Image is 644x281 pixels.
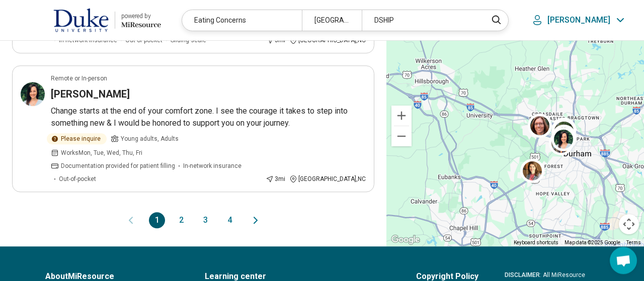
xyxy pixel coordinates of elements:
span: Young adults, Adults [121,134,179,143]
button: 1 [149,212,165,228]
div: Eating Concerns [182,10,301,31]
button: 4 [221,212,237,228]
button: Keyboard shortcuts [514,239,558,246]
a: Terms (opens in new tab) [626,240,641,245]
div: [GEOGRAPHIC_DATA] , NC [289,174,366,183]
span: DISCLAIMER [505,271,540,278]
div: Open chat [610,247,637,274]
div: powered by [121,12,161,21]
span: Works Mon, Tue, Wed, Thu, Fri [61,148,142,157]
a: Open this area in Google Maps (opens a new window) [389,233,422,246]
button: 3 [197,212,213,228]
img: Google [389,233,422,246]
button: Next page [250,212,262,228]
button: 2 [173,212,189,228]
button: Map camera controls [619,214,639,234]
p: [PERSON_NAME] [547,15,610,25]
a: Duke Universitypowered by [16,8,161,32]
img: Duke University [53,8,109,32]
button: Previous page [125,212,137,228]
span: Documentation provided for patient filling [61,161,175,170]
div: [GEOGRAPHIC_DATA] [302,10,362,31]
button: Zoom out [391,126,412,146]
h3: [PERSON_NAME] [51,87,130,101]
div: Please inquire [47,133,107,144]
span: Map data ©2025 Google [565,240,620,245]
span: Out-of-pocket [59,174,96,183]
button: Zoom in [391,106,412,126]
p: Remote or In-person [51,74,107,83]
p: Change starts at the end of your comfort zone. I see the courage it takes to step into something ... [51,105,366,129]
div: DSHIP [362,10,481,31]
div: 3 mi [266,174,285,183]
span: In-network insurance [183,161,242,170]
